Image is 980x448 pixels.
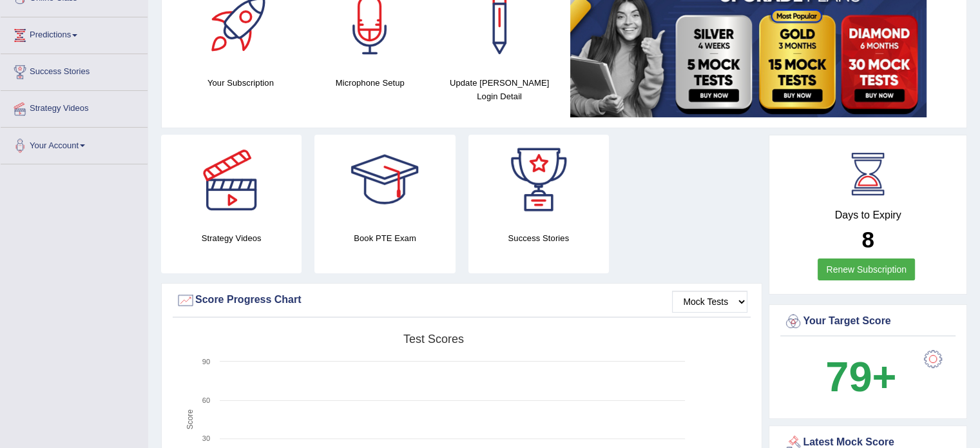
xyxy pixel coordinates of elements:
[176,291,747,310] div: Score Progress Chart
[161,231,302,245] h4: Strategy Videos
[825,353,896,400] b: 79+
[818,258,915,280] a: Renew Subscription
[314,231,455,245] h4: Book PTE Exam
[783,312,952,331] div: Your Target Score
[441,76,558,103] h4: Update [PERSON_NAME] Login Detail
[1,17,148,50] a: Predictions
[468,231,609,245] h4: Success Stories
[783,209,952,221] h4: Days to Expiry
[186,409,195,430] tspan: Score
[312,76,428,90] h4: Microphone Setup
[403,333,464,346] tspan: Test scores
[202,358,210,365] text: 90
[1,91,148,123] a: Strategy Videos
[1,128,148,160] a: Your Account
[861,227,874,252] b: 8
[202,396,210,404] text: 60
[1,54,148,86] a: Success Stories
[182,76,299,90] h4: Your Subscription
[202,434,210,442] text: 30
